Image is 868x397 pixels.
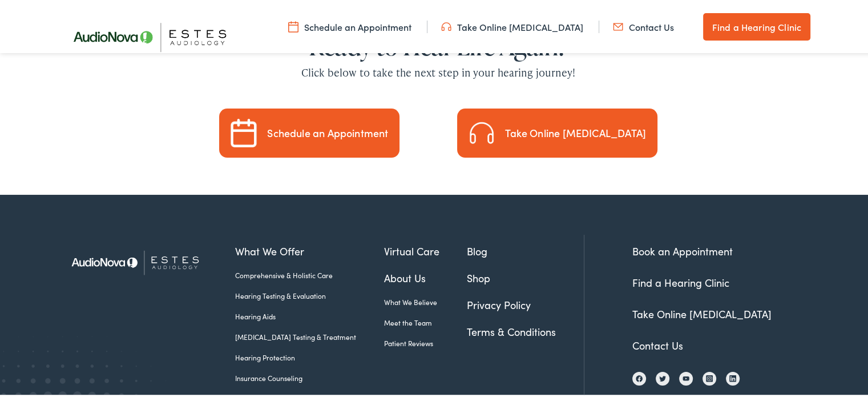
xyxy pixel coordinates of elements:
img: utility icon [441,19,451,31]
a: Contact Us [632,336,683,351]
a: What We Offer [235,242,384,257]
a: What We Believe [384,295,467,306]
a: Schedule an Appointment Schedule an Appointment [219,107,399,156]
img: LinkedIn [729,373,736,381]
a: About Us [384,268,467,284]
img: utility icon [613,19,623,31]
a: Contact Us [613,19,674,31]
a: Find a Hearing Clinic [703,11,810,39]
img: Estes Audiology [62,233,219,288]
a: Book an Appointment [632,242,733,256]
a: Schedule an Appointment [288,19,411,31]
a: Privacy Policy [467,295,584,311]
a: [MEDICAL_DATA] Testing & Treatment [235,330,384,340]
a: Hearing Protection [235,351,384,361]
img: YouTube [683,374,689,380]
a: Insurance Counseling [235,371,384,382]
img: Schedule an Appointment [229,117,258,146]
a: Hearing Aids [235,310,384,320]
img: Twitter [659,374,666,380]
img: Instagram [706,373,713,381]
a: Take Online [MEDICAL_DATA] [632,305,772,319]
a: Blog [467,242,584,257]
a: Find a Hearing Clinic [632,274,729,288]
a: Meet the Team [384,316,467,326]
a: Take Online [MEDICAL_DATA] [441,19,583,31]
a: Shop [467,268,584,284]
a: Hearing Testing & Evaluation [235,289,384,299]
img: Facebook icon, indicating the presence of the site or brand on the social media platform. [636,374,643,380]
a: Patient Reviews [384,336,467,347]
img: Take an Online Hearing Test [467,117,496,146]
a: Take an Online Hearing Test Take Online [MEDICAL_DATA] [457,107,657,156]
div: Schedule an Appointment [267,126,388,137]
div: Take Online [MEDICAL_DATA] [505,126,646,137]
a: Virtual Care [384,242,467,257]
a: Terms & Conditions [467,322,584,338]
a: Comprehensive & Holistic Care [235,268,384,279]
img: utility icon [288,19,298,31]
